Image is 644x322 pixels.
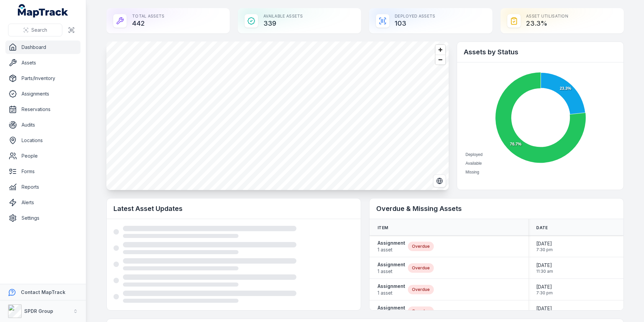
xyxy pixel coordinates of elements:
[408,285,434,294] div: Overdue
[5,118,80,132] a: Audits
[408,306,434,316] div: Overdue
[378,225,388,231] span: Item
[378,304,405,318] a: Assignment
[5,56,80,70] a: Assets
[5,149,80,163] a: People
[5,134,80,147] a: Locations
[378,283,405,290] strong: Assignment
[536,284,553,296] time: 30/7/2025, 7:30:00 pm
[378,304,405,311] strong: Assignment
[465,170,479,175] span: Missing
[378,290,405,296] span: 1 asset
[408,242,434,251] div: Overdue
[21,289,65,295] strong: Contact MapTrack
[536,284,553,290] span: [DATE]
[106,42,449,190] canvas: Map
[464,47,617,57] h2: Assets by Status
[536,290,553,296] span: 7:30 pm
[433,175,446,187] button: Switch to Satellite View
[536,305,553,312] span: [DATE]
[378,261,405,268] strong: Assignment
[5,165,80,178] a: Forms
[378,268,405,275] span: 1 asset
[8,24,62,36] button: Search
[378,240,405,246] strong: Assignment
[536,240,553,252] time: 29/5/2025, 7:30:00 pm
[536,269,553,274] span: 11:30 am
[536,262,553,269] span: [DATE]
[5,87,80,101] a: Assignments
[378,261,405,275] a: Assignment1 asset
[5,72,80,85] a: Parts/Inventory
[31,27,47,33] span: Search
[436,45,445,55] button: Zoom in
[378,240,405,253] a: Assignment1 asset
[536,305,553,317] time: 29/6/2025, 7:30:00 pm
[376,204,617,213] h2: Overdue & Missing Assets
[5,211,80,225] a: Settings
[536,262,553,274] time: 25/2/2025, 11:30:00 am
[536,225,548,231] span: Date
[378,283,405,296] a: Assignment1 asset
[5,196,80,209] a: Alerts
[465,152,483,157] span: Deployed
[465,161,482,166] span: Available
[5,41,80,54] a: Dashboard
[378,246,405,253] span: 1 asset
[5,180,80,194] a: Reports
[5,103,80,116] a: Reservations
[536,240,553,247] span: [DATE]
[24,308,53,314] strong: SPDR Group
[18,4,68,18] a: MapTrack
[114,204,354,213] h2: Latest Asset Updates
[536,247,553,252] span: 7:30 pm
[408,263,434,273] div: Overdue
[436,55,445,64] button: Zoom out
